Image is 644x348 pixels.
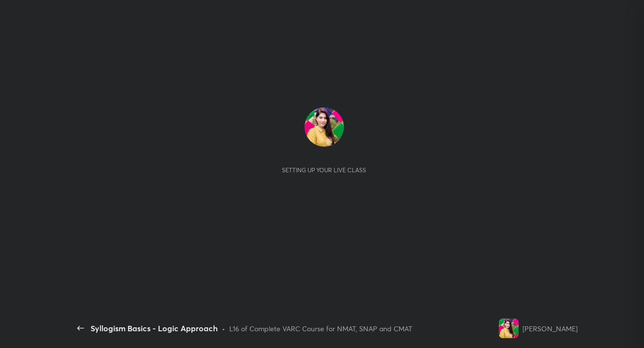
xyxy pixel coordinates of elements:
img: e87f9364b6334989b9353f85ea133ed3.jpg [305,107,344,147]
div: L16 of Complete VARC Course for NMAT, SNAP and CMAT [229,323,412,334]
div: [PERSON_NAME] [522,323,578,334]
div: Setting up your live class [282,166,366,174]
div: • [222,323,225,334]
img: e87f9364b6334989b9353f85ea133ed3.jpg [499,318,519,338]
div: Syllogism Basics - Logic Approach [91,322,218,334]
